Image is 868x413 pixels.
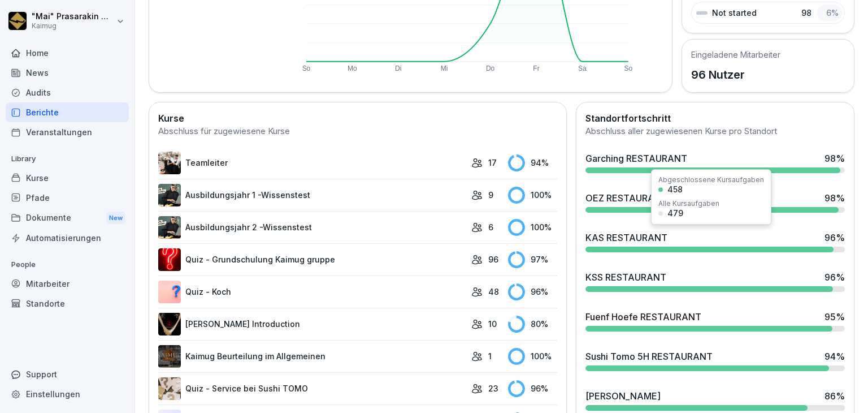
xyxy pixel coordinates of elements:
[6,384,129,404] a: Einstellungen
[488,157,497,169] p: 17
[508,219,557,236] div: 100 %
[158,281,181,303] img: t7brl8l3g3sjoed8o8dm9hn8.png
[6,150,129,168] p: Library
[581,147,849,178] a: Garching RESTAURANT98%
[158,152,466,174] a: Teamleiter
[6,228,129,248] a: Automatisierungen
[6,294,129,313] a: Standorte
[581,266,849,296] a: KSS RESTAURANT96%
[581,187,849,217] a: OEZ RESTAURANT98%
[585,231,667,244] div: KAS RESTAURANT
[488,318,497,330] p: 10
[667,209,683,217] div: 479
[6,102,129,122] div: Berichte
[824,389,845,403] div: 86 %
[824,310,845,324] div: 95 %
[441,64,448,72] text: Mi
[488,189,493,201] p: 9
[32,12,114,21] p: "Mai" Prasarakin Natechnanok
[32,22,114,30] p: Kaimug
[817,5,842,21] div: 6 %
[667,186,683,193] div: 458
[585,191,667,205] div: OEZ RESTAURANT
[158,216,466,239] a: Ausbildungsjahr 2 -Wissenstest
[158,125,557,138] div: Abschluss für zugewiesene Kurse
[585,152,687,165] div: Garching RESTAURANT
[158,184,466,206] a: Ausbildungsjahr 1 -Wissenstest
[6,83,129,102] a: Audits
[158,281,466,303] a: Quiz - Koch
[691,49,780,61] h5: Eingeladene Mitarbeiter
[158,152,181,174] img: pytyph5pk76tu4q1kwztnixg.png
[658,177,764,183] div: Abgeschlossene Kursaufgaben
[585,270,666,284] div: KSS RESTAURANT
[486,64,495,72] text: Do
[585,111,845,125] h2: Standortfortschritt
[348,64,357,72] text: Mo
[106,212,125,225] div: New
[824,270,845,284] div: 96 %
[508,348,557,365] div: 100 %
[158,345,466,368] a: Kaimug Beurteilung im Allgemeinen
[158,248,181,271] img: ima4gw5kbha2jc8jl1pti4b9.png
[508,316,557,333] div: 80 %
[158,184,181,206] img: m7c771e1b5zzexp1p9raqxk8.png
[508,380,557,397] div: 96 %
[508,154,557,171] div: 94 %
[395,64,401,72] text: Di
[508,251,557,268] div: 97 %
[158,313,466,335] a: [PERSON_NAME] Introduction
[824,231,845,244] div: 96 %
[6,364,129,384] div: Support
[508,283,557,300] div: 96 %
[488,382,498,394] p: 23
[533,64,540,72] text: Fr
[824,350,845,363] div: 94 %
[158,111,557,125] h2: Kurse
[6,208,129,229] a: DokumenteNew
[158,377,181,400] img: pak566alvbcplycpy5gzgq7j.png
[691,66,780,83] p: 96 Nutzer
[6,43,129,63] a: Home
[581,226,849,257] a: KAS RESTAURANT96%
[801,7,811,19] p: 98
[158,313,181,335] img: ejcw8pgrsnj3kwnpxq2wy9us.png
[158,345,181,368] img: vu7fopty42ny43mjush7cma0.png
[712,7,757,19] p: Not started
[158,377,466,400] a: Quiz - Service bei Sushi TOMO
[488,253,498,265] p: 96
[585,350,713,363] div: Sushi Tomo 5H RESTAURANT
[6,256,129,274] p: People
[624,64,633,72] text: So
[581,345,849,376] a: Sushi Tomo 5H RESTAURANT94%
[302,64,311,72] text: So
[6,168,129,188] a: Kurse
[6,274,129,294] a: Mitarbeiter
[488,221,493,233] p: 6
[158,216,181,239] img: kdhala7dy4uwpjq3l09r8r31.png
[579,64,587,72] text: Sa
[158,248,466,271] a: Quiz - Grundschulung Kaimug gruppe
[585,389,661,403] div: [PERSON_NAME]
[6,208,129,229] div: Dokumente
[6,63,129,83] a: News
[824,191,845,205] div: 98 %
[6,122,129,142] a: Veranstaltungen
[585,310,701,324] div: Fuenf Hoefe RESTAURANT
[6,188,129,208] a: Pfade
[488,286,499,298] p: 48
[824,152,845,165] div: 98 %
[508,187,557,204] div: 100 %
[488,350,492,362] p: 1
[585,125,845,138] div: Abschluss aller zugewiesenen Kurse pro Standort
